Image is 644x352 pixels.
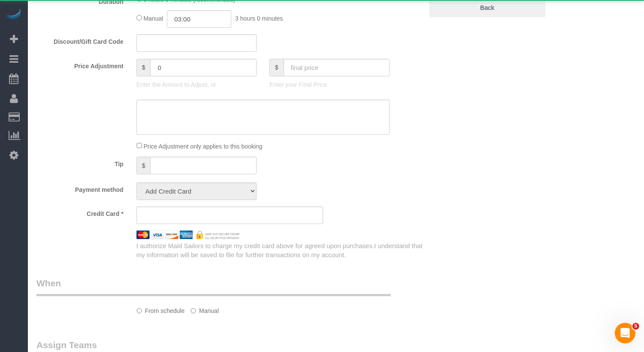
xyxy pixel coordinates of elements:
[144,211,316,219] iframe: Secure card payment input frame
[235,15,283,22] span: 3 hours 0 minutes
[136,303,185,315] label: From schedule
[284,59,390,76] input: final price
[130,241,429,260] div: I authorize Maid Sailors to charge my credit card above for agreed upon purchases.
[190,303,219,315] label: Manual
[30,182,130,194] label: Payment method
[136,157,151,174] span: $
[136,59,151,76] span: $
[136,308,142,314] input: From schedule
[136,80,257,89] p: Enter the Amount to Adjust, or
[632,323,639,330] span: 5
[143,143,262,149] span: Price Adjustment only applies to this booking
[190,308,196,314] input: Manual
[143,15,163,22] span: Manual
[30,34,130,46] label: Discount/Gift Card Code
[615,323,635,343] iframe: Intercom live chat
[30,206,130,218] label: Credit Card *
[136,242,423,258] span: I understand that my information will be saved to file for further transactions on my account.
[269,80,390,89] p: Enter your Final Price
[36,277,391,296] legend: When
[269,59,284,76] span: $
[5,9,22,21] img: Automaid Logo
[130,231,246,239] img: credit cards
[30,59,130,70] label: Price Adjustment
[30,157,130,168] label: Tip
